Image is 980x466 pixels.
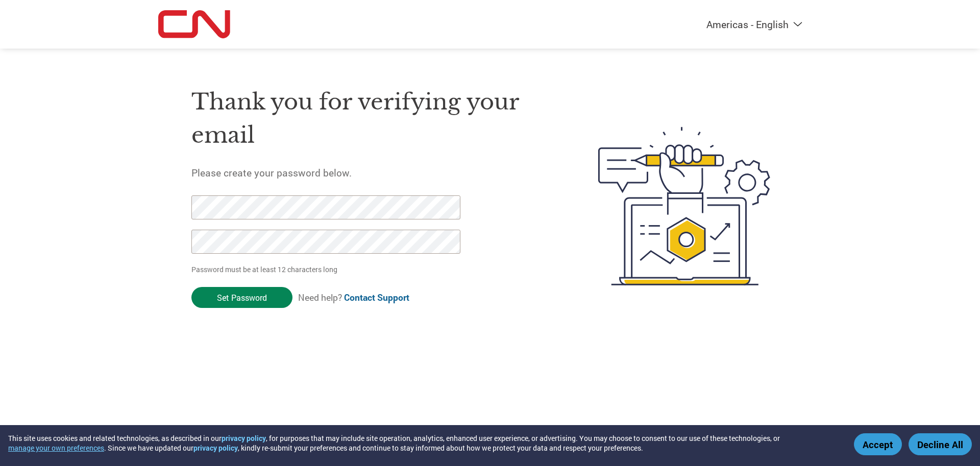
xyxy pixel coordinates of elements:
button: manage your own preferences [8,443,104,453]
h1: Thank you for verifying your email [191,85,550,151]
img: CN [158,10,230,38]
a: privacy policy [193,443,238,453]
button: Decline All [909,433,972,455]
button: Accept [854,433,902,455]
h5: Please create your password below. [191,166,550,179]
a: privacy policy [222,433,266,443]
a: Contact Support [344,292,409,303]
img: create-password [580,71,789,342]
div: This site uses cookies and related technologies, as described in our , for purposes that may incl... [8,433,839,453]
span: Need help? [298,292,409,303]
p: Password must be at least 12 characters long [191,264,464,275]
input: Set Password [191,287,292,308]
